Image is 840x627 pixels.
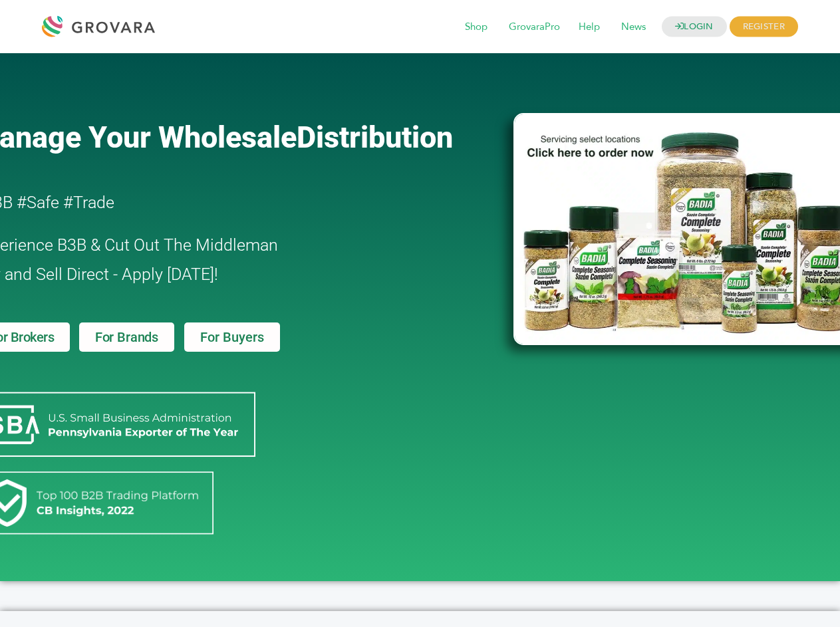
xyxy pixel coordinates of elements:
a: Help [569,20,609,35]
a: GrovaraPro [499,20,569,35]
span: Shop [456,15,497,40]
a: For Buyers [184,322,280,352]
span: For Brands [95,330,158,344]
a: News [612,20,655,35]
span: Distribution [297,120,453,155]
span: GrovaraPro [499,15,569,40]
span: News [612,15,655,40]
span: For Buyers [200,330,264,344]
span: Help [569,15,609,40]
a: LOGIN [662,17,727,37]
a: For Brands [79,322,174,352]
a: Shop [456,20,497,35]
span: REGISTER [730,17,798,37]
